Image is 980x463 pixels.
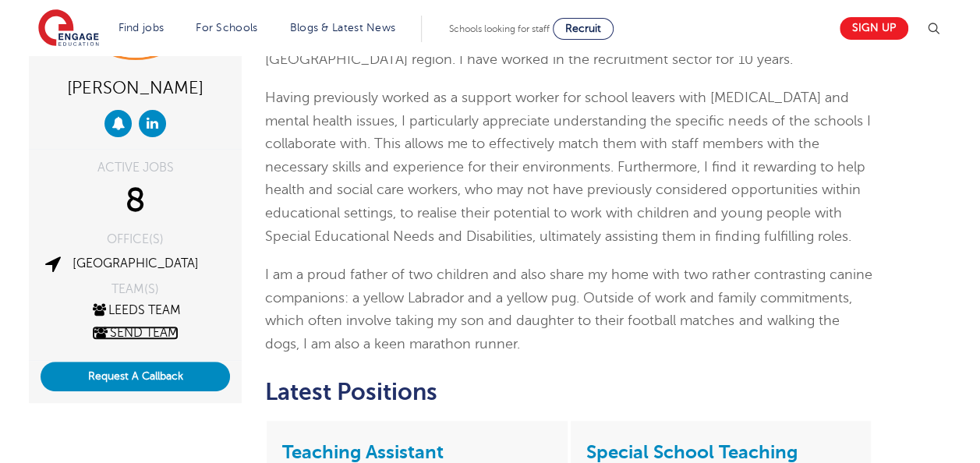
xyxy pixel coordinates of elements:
div: ACTIVE JOBS [41,161,230,174]
a: Teaching Assistant [282,441,444,463]
span: Schools looking for staff [449,23,550,34]
a: Blogs & Latest News [290,22,396,34]
a: Find jobs [119,22,165,34]
h2: Latest Positions [265,379,872,405]
a: Leeds Team [90,303,181,317]
div: TEAM(S) [41,283,230,295]
button: Request A Callback [41,362,230,391]
img: Engage Education [38,9,99,48]
div: OFFICE(S) [41,233,230,246]
a: [GEOGRAPHIC_DATA] [73,256,199,270]
a: SEND Team [92,326,179,340]
a: Sign up [840,17,908,40]
div: [PERSON_NAME] [41,72,230,102]
p: Having previously worked as a support worker for school leavers with [MEDICAL_DATA] and mental he... [265,87,872,248]
div: 8 [41,182,230,221]
span: Recruit [565,23,601,34]
p: I am a proud father of two children and also share my home with two rather contrasting canine com... [265,263,872,355]
a: For Schools [196,22,257,34]
a: Recruit [553,18,614,40]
